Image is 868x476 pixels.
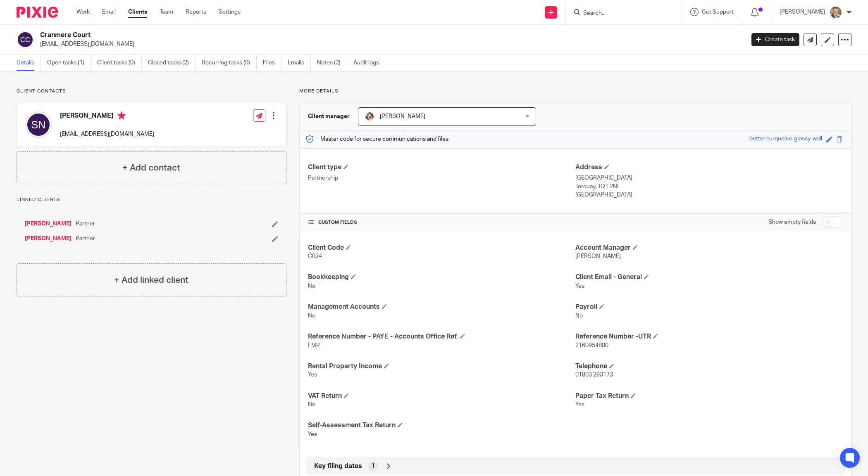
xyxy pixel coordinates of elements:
[575,174,843,182] p: [GEOGRAPHIC_DATA]
[60,130,154,138] p: [EMAIL_ADDRESS][DOMAIN_NAME]
[829,6,842,19] img: High%20Res%20Andrew%20Price%20Accountants_Poppy%20Jakes%20photography-1109.jpg
[17,197,286,203] p: Linked clients
[317,55,347,71] a: Notes (2)
[308,112,350,121] h3: Client manager
[308,163,575,172] h4: Client type
[263,55,281,71] a: Files
[308,174,575,182] p: Partnership
[308,343,320,348] span: EMP
[768,218,816,226] label: Show empty fields
[314,462,362,471] span: Key filing dates
[299,88,851,95] p: More details
[575,372,613,378] span: 01803 293173
[575,392,843,400] h4: Paper Tax Return
[76,234,95,243] span: Partner
[17,55,41,71] a: Details
[308,431,317,437] span: Yes
[575,283,584,289] span: Yes
[25,220,72,228] a: [PERSON_NAME]
[288,55,311,71] a: Emails
[17,31,34,48] img: svg%3E
[575,332,843,341] h4: Reference Number -UTR
[114,274,188,287] h4: + Add linked client
[749,135,822,144] div: better-turquoise-glossy-wall
[575,303,843,311] h4: Payroll
[17,7,58,18] img: Pixie
[117,111,126,120] i: Primary
[575,402,584,407] span: Yes
[380,114,425,119] span: [PERSON_NAME]
[17,88,286,95] p: Client contacts
[102,8,116,16] a: Email
[575,163,843,172] h4: Address
[365,111,374,121] img: High%20Res%20Andrew%20Price%20Accountants_Poppy%20Jakes%20photography-1187-3.jpg
[575,244,843,252] h4: Account Manager
[308,253,322,259] span: C024
[128,8,147,16] a: Clients
[575,191,843,199] p: [GEOGRAPHIC_DATA]
[60,111,154,122] h4: [PERSON_NAME]
[76,8,90,16] a: Work
[751,33,799,46] a: Create task
[202,55,257,71] a: Recurring tasks (0)
[40,31,599,40] h2: Cranmere Court
[353,55,385,71] a: Audit logs
[575,273,843,282] h4: Client Email - General
[780,8,825,16] p: [PERSON_NAME]
[47,55,91,71] a: Open tasks (1)
[148,55,196,71] a: Closed tasks (2)
[575,362,843,371] h4: Telephone
[308,219,575,226] h4: CUSTOM FIELDS
[702,9,734,15] span: Get Support
[308,244,575,252] h4: Client Code
[308,402,315,407] span: No
[308,332,575,341] h4: Reference Number - PAYE - Accounts Office Ref.
[372,462,375,470] span: 1
[219,8,241,16] a: Settings
[186,8,206,16] a: Reports
[306,135,448,143] p: Master code for secure communications and files
[575,313,583,319] span: No
[575,182,843,191] p: Torquay, TQ1 2NL
[308,362,575,371] h4: Rental Property Income
[25,111,52,138] img: svg%3E
[122,161,180,174] h4: + Add contact
[308,283,315,289] span: No
[308,372,317,378] span: Yes
[308,273,575,282] h4: Bookkeeping
[308,303,575,311] h4: Management Accounts
[308,313,315,319] span: No
[308,392,575,400] h4: VAT Return
[575,343,608,348] span: 2160954800
[308,421,575,430] h4: Self-Assessment Tax Return
[97,55,142,71] a: Client tasks (0)
[160,8,173,16] a: Team
[76,220,95,228] span: Partner
[575,253,621,259] span: [PERSON_NAME]
[40,40,739,48] p: [EMAIL_ADDRESS][DOMAIN_NAME]
[582,10,657,17] input: Search
[25,234,72,243] a: [PERSON_NAME]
